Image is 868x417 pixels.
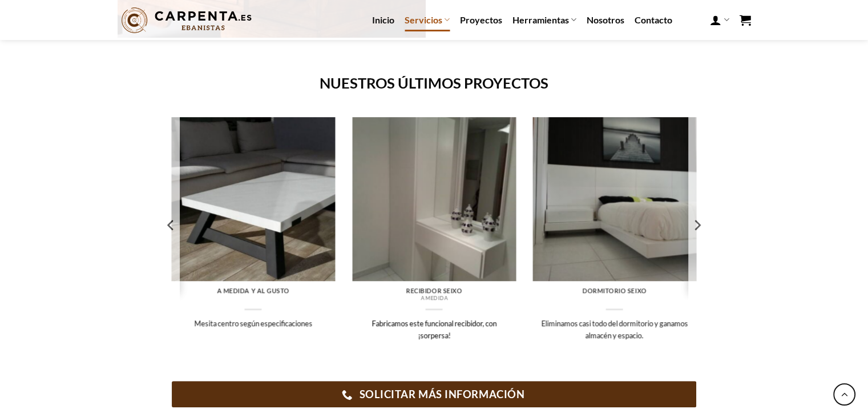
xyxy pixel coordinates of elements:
[533,117,697,281] img: mueble a medida, tablero lacado
[421,295,448,301] span: A medida
[688,116,705,380] button: Next
[163,116,180,380] button: Previous
[460,10,502,30] a: Proyectos
[118,5,256,36] img: Carpenta.es
[171,117,335,352] a: mueble a medida, laca, madera A medida y al gusto Mesita centro según especificaciones
[118,74,751,93] h2: NUESTROS ÚLTIMOS PROYECTOS
[405,9,450,31] a: Servicios
[539,287,691,295] h6: Dormitorio Seixo
[358,318,510,352] p: Fabricamos este funcional recibidor, con ¡sorpersa!
[539,318,691,341] p: Eliminamos casi todo del dormitorio y ganamos almacén y espacio.
[372,10,394,30] a: Inicio
[587,10,624,30] a: Nosotros
[352,117,516,364] a: recibidor tablero lacado Recibidor Seixo A medida Fabricamos este funcional recibidor, con ¡sorpe...
[171,117,335,281] img: mueble a medida, laca, madera
[177,287,329,295] h6: A medida y al gusto
[359,386,524,403] span: SOLICITAR MÁS INFORMACIÓN
[533,117,697,352] a: mueble a medida, tablero lacado Dormitorio Seixo Eliminamos casi todo del dormitorio y ganamos al...
[358,287,510,295] h6: Recibidor Seixo
[172,381,697,407] a: SOLICITAR MÁS INFORMACIÓN
[352,117,516,281] img: recibidor tablero lacado
[512,9,576,31] a: Herramientas
[177,318,329,341] p: Mesita centro según especificaciones
[635,10,672,30] a: Contacto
